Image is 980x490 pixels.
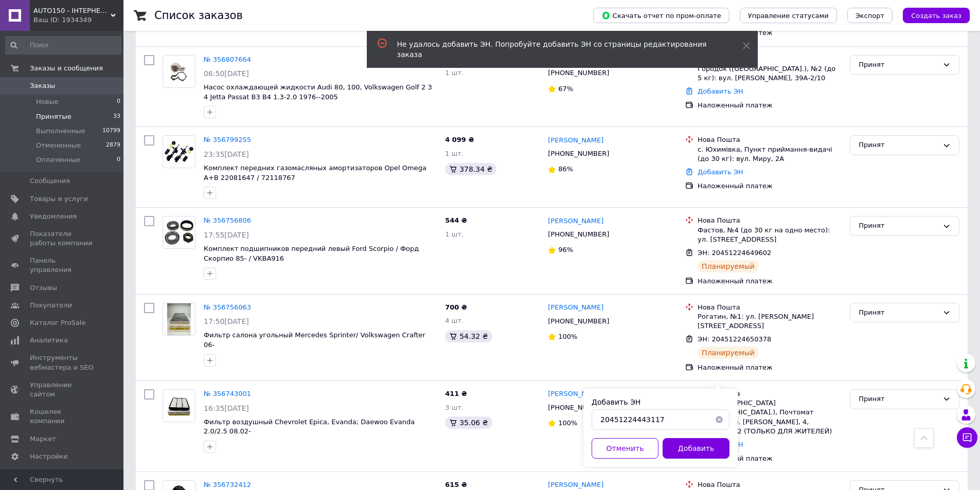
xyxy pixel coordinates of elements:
[397,39,717,60] div: Не удалось добавить ЭН. Попробуйте добавить ЭН со страницы редактирования заказа
[698,216,842,225] div: Нова Пошта
[856,12,884,20] span: Экспорт
[204,164,426,182] a: Комплект передних газомасляных амортизаторов Opel Omega A+B 22081647 / 72118767
[546,228,611,241] div: [PHONE_NUMBER]
[698,454,842,463] div: Наложенный платеж
[911,12,961,20] span: Создать заказ
[30,301,72,310] span: Покупатели
[698,64,842,83] div: Городок ([GEOGRAPHIC_DATA].), №2 (до 5 кг): вул. [PERSON_NAME], 39А-2/10
[957,427,977,448] button: Чат с покупателем
[30,194,88,204] span: Товары и услуги
[593,8,729,23] button: Скачать отчет по пром-оплате
[163,135,195,168] a: Фото товару
[548,389,635,399] a: [PERSON_NAME] Пригода
[36,155,80,165] span: Оплаченные
[445,330,492,342] div: 54.32 ₴
[445,230,464,238] span: 1 шт.
[445,481,467,488] span: 615 ₴
[445,404,464,411] span: 3 шт.
[163,55,195,88] a: Фото товару
[204,231,249,239] span: 17:55[DATE]
[445,416,492,429] div: 35.06 ₴
[33,6,111,15] span: AUTO150 - ІНТЕРНЕТ МАГАЗИН АВТОЗАПЧАСТИН
[204,56,251,63] a: № 356807664
[36,112,72,121] span: Принятые
[601,11,721,20] span: Скачать отчет по пром-оплате
[698,389,842,398] div: Нова Пошта
[30,64,103,73] span: Заказы и сообщения
[445,216,467,224] span: 544 ₴
[859,307,938,318] div: Принят
[558,246,573,253] span: 96%
[204,404,249,412] span: 16:35[DATE]
[698,182,842,191] div: Наложенный платеж
[204,245,419,262] a: Комплект подшипников передний левый Ford Scorpio / Форд Скорпио 85- / VKBA916
[698,145,842,164] div: с. Юхимівка, Пункт приймання-видачі (до 30 кг): вул. Миру, 2А
[30,380,95,399] span: Управление сайтом
[36,141,81,150] span: Отмененные
[546,401,611,414] div: [PHONE_NUMBER]
[698,277,842,286] div: Наложенный платеж
[548,216,603,226] a: [PERSON_NAME]
[748,12,829,20] span: Управление статусами
[204,83,432,101] span: Насос охлаждающей жидкости Audi 80, 100, Volkswagen Golf 2 3 4 Jetta Passat B3 B4 1.3-2.0 1976--2005
[30,407,95,426] span: Кошелек компании
[5,36,121,55] input: Поиск
[698,135,842,144] div: Нова Пошта
[30,434,56,444] span: Маркет
[154,9,243,22] h1: Список заказов
[30,353,95,372] span: Инструменты вебмастера и SEO
[163,389,195,422] a: Фото товару
[30,336,68,345] span: Аналитика
[117,97,120,106] span: 0
[204,69,249,78] span: 06:50[DATE]
[445,390,467,397] span: 411 ₴
[548,480,603,490] a: [PERSON_NAME]
[102,126,120,136] span: 10799
[698,335,771,343] span: ЭН: 20451224650378
[163,390,195,421] img: Фото товару
[36,97,59,106] span: Новые
[163,216,195,248] img: Фото товару
[204,150,249,158] span: 23:35[DATE]
[204,390,251,397] a: № 356743001
[548,303,603,313] a: [PERSON_NAME]
[30,81,55,90] span: Заказы
[859,60,938,70] div: Принят
[445,317,464,324] span: 4 шт.
[698,347,759,359] div: Планируемый
[859,221,938,231] div: Принят
[859,394,938,405] div: Принят
[445,163,496,175] div: 378.34 ₴
[546,66,611,80] div: [PHONE_NUMBER]
[663,438,729,459] button: Добавить
[548,136,603,146] a: [PERSON_NAME]
[698,28,842,38] div: Наложенный платеж
[204,303,251,311] a: № 356756063
[204,216,251,224] a: № 356756806
[106,141,120,150] span: 2879
[30,229,95,248] span: Показатели работы компании
[30,176,70,186] span: Сообщения
[445,69,464,77] span: 1 шт.
[698,101,842,110] div: Наложенный платеж
[163,136,195,168] img: Фото товару
[903,8,970,23] button: Создать заказ
[445,136,474,143] span: 4 099 ₴
[698,398,842,436] div: г. [GEOGRAPHIC_DATA] ([GEOGRAPHIC_DATA].), Почтомат №38066: ул. [PERSON_NAME], 4, Подъезд №2 (ТОЛ...
[698,168,743,176] a: Добавить ЭН
[893,11,970,19] a: Создать заказ
[30,283,57,293] span: Отзывы
[204,481,251,488] a: № 356732412
[167,303,191,335] img: Фото товару
[33,15,123,25] div: Ваш ID: 1934349
[558,419,577,427] span: 100%
[117,155,120,165] span: 0
[698,87,743,95] a: Добавить ЭН
[163,303,195,336] a: Фото товару
[740,8,837,23] button: Управление статусами
[163,59,195,83] img: Фото товару
[558,165,573,173] span: 86%
[445,303,467,311] span: 700 ₴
